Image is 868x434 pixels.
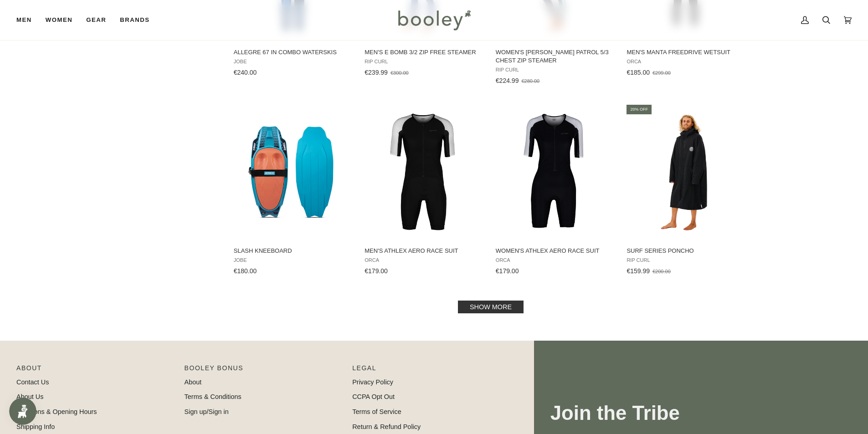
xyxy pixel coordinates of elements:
span: Orca [627,59,745,65]
a: Men's Athlex Aero Race Suit [363,103,484,278]
span: €179.00 [365,267,388,275]
span: Women's [PERSON_NAME] Patrol 5/3 Chest Zip Steamer [496,48,614,65]
a: Terms & Conditions [185,393,241,400]
div: Pagination [234,303,748,311]
a: About [185,378,202,386]
span: Women's Athlex Aero Race Suit [496,247,614,255]
img: Jobe Slash Kneeboard Teal - Booley Galway [232,112,353,232]
a: CCPA Opt Out [352,393,395,400]
span: €280.00 [521,78,539,84]
a: Locations & Opening Hours [16,408,97,415]
span: €179.00 [496,267,519,275]
span: Gear [86,15,106,25]
span: Rip Curl [627,257,745,263]
span: Men's Manta Freedrive Wetsuit [627,48,745,56]
img: Rip Curl Surf Series Poncho Black - Booley Galway [625,112,746,232]
span: €159.99 [627,267,650,275]
span: Men's Athlex Aero Race Suit [365,247,483,255]
span: Orca [365,257,483,263]
div: 20% off [627,105,652,114]
img: Booley [394,7,474,33]
a: Return & Refund Policy [352,423,421,430]
a: Shipping Info [16,423,55,430]
span: €300.00 [390,70,409,76]
p: Pipeline_Footer Main [16,363,175,378]
a: Sign up/Sign in [185,408,229,415]
a: About Us [16,393,43,400]
span: Slash Kneeboard [234,247,352,255]
a: Surf Series Poncho [625,103,746,278]
p: Pipeline_Footer Sub [352,363,511,378]
span: €180.00 [234,267,257,275]
a: Show more [458,301,524,313]
span: €299.00 [652,70,671,76]
span: Orca [496,257,614,263]
span: €185.00 [627,69,650,76]
a: Privacy Policy [352,378,393,386]
h3: Join the Tribe [550,401,852,426]
iframe: Button to open loyalty program pop-up [9,398,36,425]
p: Booley Bonus [185,363,344,378]
span: Rip Curl [496,67,614,73]
span: €224.99 [496,77,519,84]
a: Slash Kneeboard [232,103,353,278]
span: Rip Curl [365,59,483,65]
span: €239.99 [365,69,388,76]
span: Surf Series Poncho [627,247,745,255]
span: Women [46,15,72,25]
img: Orca Women's Athlex Aero Race Suit White - Booley Galway [494,112,615,232]
span: Jobe [234,257,352,263]
span: Jobe [234,59,352,65]
span: Men [16,15,32,25]
span: Brands [120,15,149,25]
span: Men's E Bomb 3/2 Zip Free Steamer [365,48,483,56]
a: Terms of Service [352,408,401,415]
a: Women's Athlex Aero Race Suit [494,103,615,278]
span: €200.00 [652,269,671,274]
img: Orca Men's Athlex Aero Race Suit White - Booley Galway [363,112,484,232]
a: Contact Us [16,378,49,386]
span: Allegre 67 in Combo Waterskis [234,48,352,56]
span: €240.00 [234,69,257,76]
